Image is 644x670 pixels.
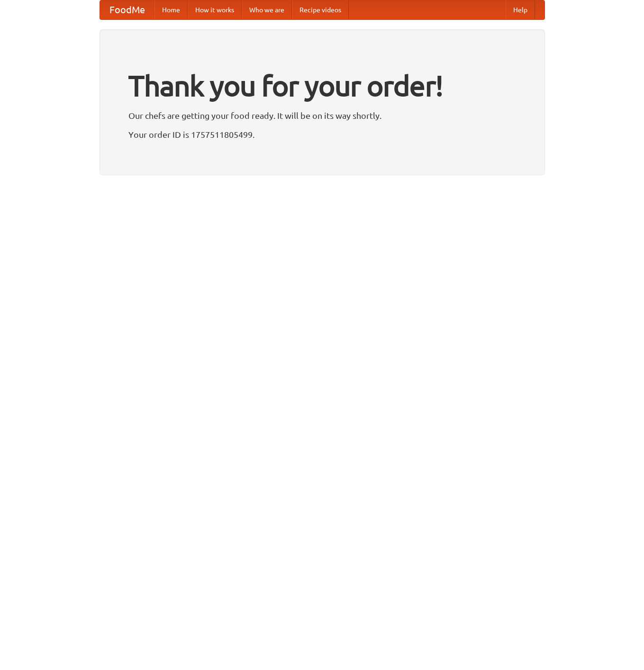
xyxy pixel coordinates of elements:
a: Who we are [242,0,292,19]
a: Home [154,0,188,19]
a: How it works [188,0,242,19]
h1: Thank you for your order! [128,63,516,108]
a: FoodMe [100,0,154,19]
a: Help [506,0,535,19]
p: Our chefs are getting your food ready. It will be on its way shortly. [128,108,516,123]
a: Recipe videos [292,0,349,19]
p: Your order ID is 1757511805499. [128,127,516,142]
